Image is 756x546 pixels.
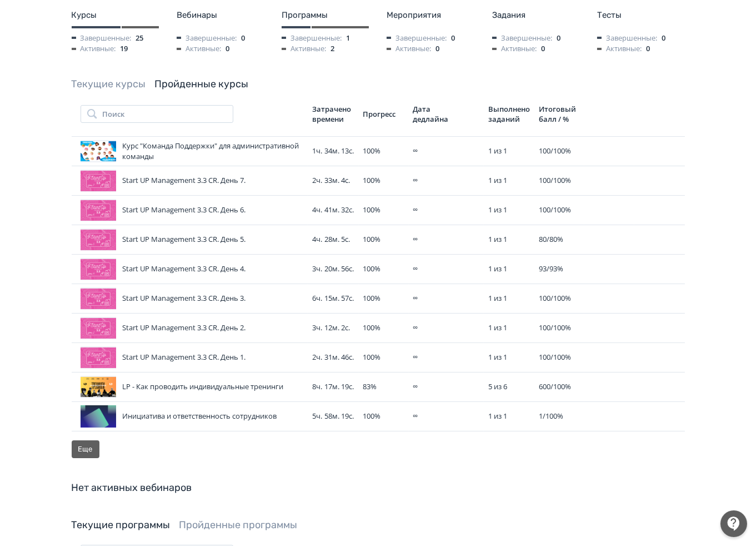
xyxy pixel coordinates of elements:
span: 100 % [363,322,381,332]
div: Курс "Команда Поддержки" для административной команды [81,140,303,162]
div: ∞ [413,205,480,216]
div: ∞ [413,352,480,363]
span: 4ч. [312,205,322,215]
span: 1 из 1 [488,411,507,421]
div: ∞ [413,175,480,186]
div: ∞ [413,381,480,393]
span: 28м. [324,234,339,244]
span: 1 из 1 [488,234,507,244]
span: 93 / 93 % [539,264,563,274]
span: 100 / 100 % [539,146,571,156]
span: 5 из 6 [488,381,507,391]
div: Start UP Management 3.3 СR. День 3. [81,287,303,310]
div: Start UP Management 3.3 СR. День 1. [81,346,303,369]
div: Тесты [597,9,684,22]
div: Программы [282,9,369,22]
div: Вебинары [177,9,264,22]
span: 2с. [342,322,351,332]
span: Завершенные: [597,33,657,44]
span: Активные: [282,43,326,54]
span: 5ч. [312,411,322,421]
div: Выполнено заданий [488,104,530,124]
span: 2ч. [312,352,322,362]
span: 5с. [342,234,351,244]
span: 100 % [363,205,381,215]
span: 46с. [342,352,354,362]
span: Завершенные: [282,33,342,44]
span: Завершенные: [492,33,552,44]
span: 13с. [342,146,354,156]
span: Активные: [492,43,537,54]
span: 25 [136,33,144,44]
span: 600 / 100 % [539,381,571,391]
span: 4с. [342,175,351,185]
div: Дата дедлайна [413,104,452,124]
span: Активные: [177,43,221,54]
span: 2ч. [312,175,322,185]
div: Задания [492,9,579,22]
a: Текущие программы [72,519,171,531]
span: Завершенные: [72,33,132,44]
div: Start UP Management 3.3 СR. День 4. [81,258,303,280]
span: 56с. [342,264,354,274]
span: 19с. [342,411,354,421]
span: 100 / 100 % [539,322,571,332]
span: 1ч. [312,146,322,156]
div: Мероприятия [387,9,474,22]
div: ∞ [413,411,480,422]
span: 100 % [363,234,381,244]
span: 19 [121,43,128,54]
span: 100 / 100 % [539,205,571,215]
span: 17м. [324,381,339,391]
a: Пройденные программы [179,519,298,531]
span: 0 [662,33,665,44]
span: 0 [226,43,229,54]
span: 20м. [324,264,339,274]
span: 100 % [363,146,381,156]
span: 57с. [342,293,354,303]
div: ∞ [413,146,480,157]
span: 1 из 1 [488,205,507,215]
span: 0 [451,33,455,44]
span: 32с. [342,205,354,215]
span: 58м. [324,411,339,421]
span: 15м. [324,293,339,303]
div: Start UP Management 3.3 СR. День 6. [81,199,303,221]
span: 0 [541,43,545,54]
span: 1 из 1 [488,264,507,274]
span: 100 % [363,411,381,421]
span: 2 [331,43,334,54]
span: 100 / 100 % [539,352,571,362]
span: 1 [346,33,350,44]
div: Нет активных вебинаров [72,480,685,495]
span: Активные: [387,43,431,54]
div: Инициатива и ответственность сотрудников [81,405,303,428]
span: Завершенные: [387,33,447,44]
span: 4ч. [312,234,322,244]
span: 1 из 1 [488,352,507,362]
span: 6ч. [312,293,322,303]
div: ∞ [413,234,480,245]
span: 80 / 80 % [539,234,563,244]
div: ∞ [413,322,480,334]
div: Итоговый балл / % [539,104,580,124]
span: Завершенные: [177,33,237,44]
a: Пройденные курсы [155,78,249,90]
span: 3ч. [312,264,322,274]
div: Прогресс [363,109,404,119]
span: Активные: [597,43,642,54]
div: Затрачено времени [312,104,354,124]
span: 34м. [324,146,339,156]
span: 1 из 1 [488,322,507,332]
div: ∞ [413,293,480,304]
span: 0 [646,43,650,54]
span: 41м. [324,205,339,215]
button: Еще [72,440,99,458]
span: 0 [557,33,560,44]
span: 100 % [363,175,381,185]
span: Активные: [72,43,116,54]
div: Start UP Management 3.3 СR. День 7. [81,170,303,192]
span: 8ч. [312,381,322,391]
span: 0 [435,43,439,54]
span: 33м. [324,175,339,185]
